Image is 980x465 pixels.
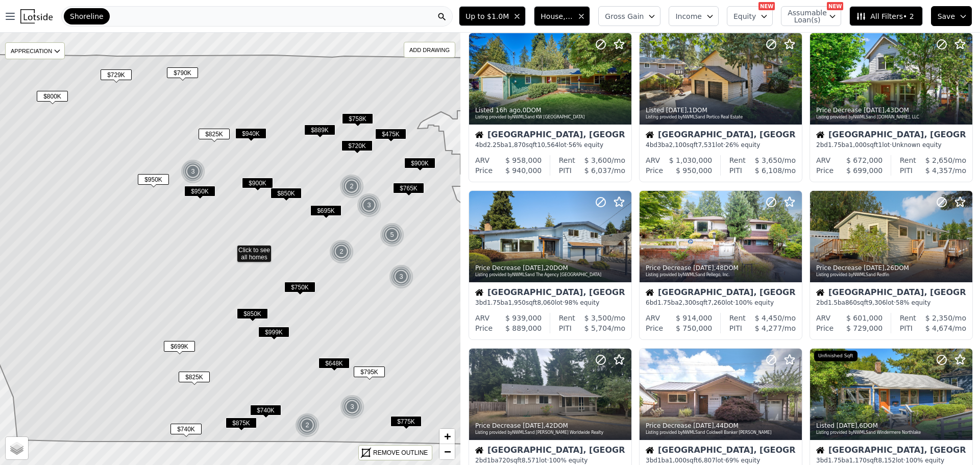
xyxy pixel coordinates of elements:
[646,313,660,323] div: ARV
[669,156,713,164] span: $ 1,030,000
[646,288,796,299] div: [GEOGRAPHIC_DATA], [GEOGRAPHIC_DATA]
[938,11,955,21] span: Save
[199,129,230,143] div: $825K
[475,446,625,456] div: [GEOGRAPHIC_DATA], [GEOGRAPHIC_DATA]
[856,11,914,21] span: All Filters • 2
[505,324,542,332] span: $ 889,000
[846,314,883,322] span: $ 601,000
[669,141,687,149] span: 2,100
[816,272,967,278] div: Listing provided by NWMLS and Redfin
[816,131,966,141] div: [GEOGRAPHIC_DATA], [GEOGRAPHIC_DATA]
[271,188,302,199] span: $850K
[646,131,796,141] div: [GEOGRAPHIC_DATA], [GEOGRAPHIC_DATA]
[459,6,526,26] button: Up to $1.0M
[755,314,782,322] span: $ 4,450
[878,457,896,464] span: 8,152
[900,323,913,333] div: PITI
[6,437,28,459] a: Layers
[575,313,625,323] div: /mo
[755,156,782,164] span: $ 3,650
[598,6,660,26] button: Gross Gain
[237,308,268,319] span: $850K
[318,358,350,373] div: $648K
[559,165,572,176] div: PITI
[380,223,404,247] div: 5
[250,405,281,415] span: $740K
[849,457,867,464] span: 1,170
[679,299,696,306] span: 2,300
[329,239,354,264] div: 2
[475,106,626,114] div: Listed , 0 DOM
[439,429,455,444] a: Zoom in
[864,107,885,114] time: 2025-09-22 21:44
[646,114,797,120] div: Listing provided by NWMLS and Portico Real Estate
[295,413,320,437] img: g1.png
[729,165,742,176] div: PITI
[475,155,489,165] div: ARV
[439,444,455,459] a: Zoom out
[584,314,611,322] span: $ 3,500
[916,155,966,165] div: /mo
[404,158,435,173] div: $900K
[170,424,202,438] div: $740K
[584,166,611,175] span: $ 6,037
[900,165,913,176] div: PITI
[101,69,132,84] div: $729K
[499,457,510,464] span: 720
[900,155,916,165] div: Rent
[235,128,266,139] span: $940K
[559,323,572,333] div: PITI
[925,156,952,164] span: $ 2,650
[646,323,663,333] div: Price
[605,11,644,21] span: Gross Gain
[475,422,626,430] div: Price Decrease , 42 DOM
[666,107,687,114] time: 2025-09-24 00:00
[5,42,65,59] div: APPRECIATION
[755,166,782,175] span: $ 6,108
[729,323,742,333] div: PITI
[339,174,364,199] div: 2
[258,327,289,341] div: $999K
[505,156,542,164] span: $ 958,000
[864,264,885,272] time: 2025-09-19 21:08
[505,314,542,322] span: $ 939,000
[522,457,539,464] span: 8,571
[138,174,169,185] span: $950K
[913,323,966,333] div: /mo
[676,324,712,332] span: $ 750,000
[827,2,843,10] div: NEW
[746,313,796,323] div: /mo
[646,446,796,456] div: [GEOGRAPHIC_DATA], [GEOGRAPHIC_DATA]
[475,131,483,139] img: House
[575,155,625,165] div: /mo
[523,422,544,429] time: 2025-09-18 22:37
[698,457,715,464] span: 6,807
[646,446,654,454] img: House
[646,155,660,165] div: ARV
[20,9,53,23] img: Lotside
[242,178,273,188] span: $900K
[250,405,281,420] div: $740K
[646,165,663,176] div: Price
[475,456,625,464] div: 2 bd 1 ba sqft lot · 100% equity
[534,6,590,26] button: House, Multifamily
[742,323,796,333] div: /mo
[199,129,230,139] span: $825K
[181,159,206,184] img: g1.png
[646,131,654,139] img: House
[375,129,406,139] span: $475K
[849,6,922,26] button: All Filters• 2
[646,422,797,430] div: Price Decrease , 44 DOM
[816,299,966,307] div: 2 bd 1.5 ba sqft lot · 58% equity
[816,446,966,456] div: [GEOGRAPHIC_DATA], [GEOGRAPHIC_DATA]
[810,190,972,340] a: Price Decrease [DATE],26DOMListing provided byNWMLSand RedfinHouse[GEOGRAPHIC_DATA], [GEOGRAPHIC_...
[375,129,406,143] div: $475K
[916,313,966,323] div: /mo
[505,166,542,175] span: $ 940,000
[572,165,625,176] div: /mo
[676,166,712,175] span: $ 950,000
[475,165,493,176] div: Price
[184,186,215,201] div: $950K
[310,205,341,220] div: $695K
[925,314,952,322] span: $ 2,350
